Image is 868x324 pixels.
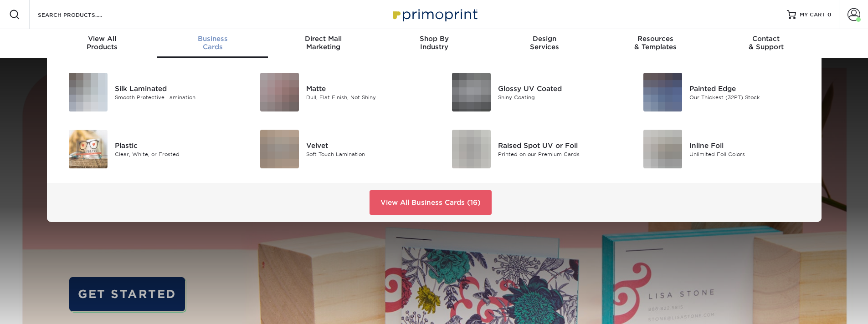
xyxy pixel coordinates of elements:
[489,29,600,58] a: DesignServices
[47,35,158,43] span: View All
[157,35,268,43] span: Business
[489,35,600,51] div: Services
[47,29,158,58] a: View AllProducts
[600,35,711,51] div: & Templates
[498,140,619,150] div: Raised Spot UV or Foil
[58,69,236,115] a: Silk Laminated Business Cards Silk Laminated Smooth Protective Lamination
[306,93,427,101] div: Dull, Flat Finish, Not Shiny
[306,140,427,150] div: Velvet
[489,35,600,43] span: Design
[498,150,619,158] div: Printed on our Premium Cards
[827,11,832,18] span: 0
[441,126,619,172] a: Raised Spot UV or Foil Business Cards Raised Spot UV or Foil Printed on our Premium Cards
[441,69,619,115] a: Glossy UV Coated Business Cards Glossy UV Coated Shiny Coating
[249,69,427,115] a: Matte Business Cards Matte Dull, Flat Finish, Not Shiny
[268,29,379,58] a: Direct MailMarketing
[115,150,236,158] div: Clear, White, or Frosted
[689,150,810,158] div: Unlimited Foil Colors
[498,83,619,93] div: Glossy UV Coated
[268,35,379,43] span: Direct Mail
[689,83,810,93] div: Painted Edge
[69,73,108,111] img: Silk Laminated Business Cards
[452,73,491,111] img: Glossy UV Coated Business Cards
[157,29,268,58] a: BusinessCards
[632,69,811,115] a: Painted Edge Business Cards Painted Edge Our Thickest (32PT) Stock
[47,35,158,51] div: Products
[643,73,682,111] img: Painted Edge Business Cards
[260,73,299,111] img: Matte Business Cards
[249,126,427,172] a: Velvet Business Cards Velvet Soft Touch Lamination
[58,126,236,172] a: Plastic Business Cards Plastic Clear, White, or Frosted
[306,150,427,158] div: Soft Touch Lamination
[306,83,427,93] div: Matte
[115,83,236,93] div: Silk Laminated
[689,93,810,101] div: Our Thickest (32PT) Stock
[711,29,822,58] a: Contact& Support
[379,29,489,58] a: Shop ByIndustry
[157,35,268,51] div: Cards
[600,35,711,43] span: Resources
[379,35,489,43] span: Shop By
[800,11,826,19] span: MY CART
[689,140,810,150] div: Inline Foil
[115,93,236,101] div: Smooth Protective Lamination
[389,5,480,24] img: Primoprint
[498,93,619,101] div: Shiny Coating
[260,130,299,168] img: Velvet Business Cards
[379,35,489,51] div: Industry
[600,29,711,58] a: Resources& Templates
[711,35,822,51] div: & Support
[268,35,379,51] div: Marketing
[115,140,236,150] div: Plastic
[69,130,108,168] img: Plastic Business Cards
[452,130,491,168] img: Raised Spot UV or Foil Business Cards
[643,130,682,168] img: Inline Foil Business Cards
[632,126,811,172] a: Inline Foil Business Cards Inline Foil Unlimited Foil Colors
[37,9,126,20] input: SEARCH PRODUCTS.....
[711,35,822,43] span: Contact
[370,190,492,215] a: View All Business Cards (16)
